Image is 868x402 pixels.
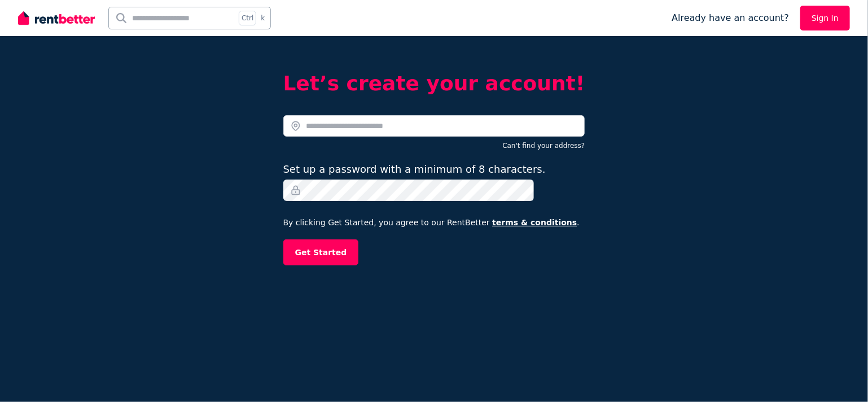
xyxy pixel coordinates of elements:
span: Ctrl [239,11,256,25]
h2: Let’s create your account! [283,72,585,95]
p: By clicking Get Started, you agree to our RentBetter . [283,217,585,228]
button: Can't find your address? [502,141,585,150]
a: Sign In [800,6,850,30]
label: Set up a password with a minimum of 8 characters. [283,161,546,177]
span: k [261,14,265,23]
img: RentBetter [18,10,95,27]
a: terms & conditions [492,218,577,227]
button: Get Started [283,239,359,265]
span: Already have an account? [672,11,789,25]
